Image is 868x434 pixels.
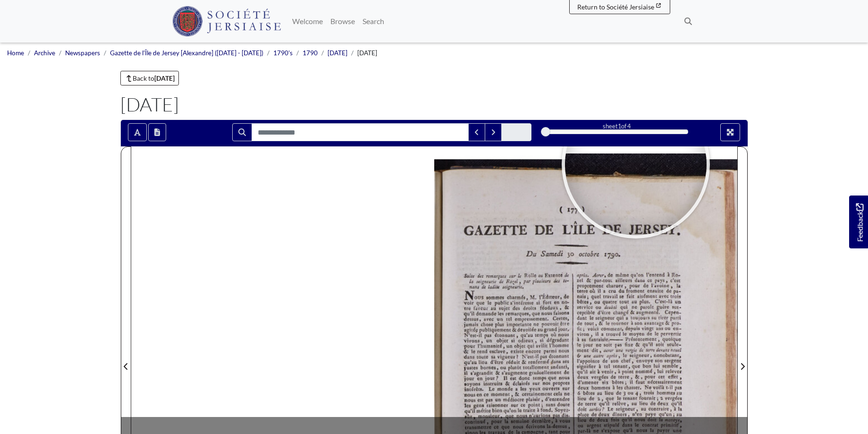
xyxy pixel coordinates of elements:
[120,93,748,116] h1: [DATE]
[252,123,469,141] input: Search for
[328,49,347,57] a: [DATE]
[485,123,502,141] button: Next Match
[148,123,166,141] button: Open transcription window
[34,49,55,57] a: Archive
[303,49,318,57] a: 1790
[120,71,179,85] a: Back to[DATE]
[854,203,865,241] span: Feedback
[468,123,485,141] button: Previous Match
[7,49,24,57] a: Home
[65,49,100,57] a: Newspapers
[172,4,281,39] a: Société Jersiaise logo
[172,6,281,36] img: Société Jersiaise
[288,12,327,31] a: Welcome
[110,49,263,57] a: Gazette de l'Île de Jersey [Alexandre] ([DATE] - [DATE])
[546,122,688,131] div: sheet of 4
[273,49,293,57] a: 1790's
[327,12,359,31] a: Browse
[720,123,740,141] button: Full screen mode
[357,49,377,57] span: [DATE]
[359,12,388,31] a: Search
[154,74,175,82] strong: [DATE]
[128,123,147,141] button: Toggle text selection (Alt+T)
[577,3,654,11] span: Return to Société Jersiaise
[849,196,868,248] a: Would you like to provide feedback?
[618,122,621,130] span: 1
[232,123,252,141] button: Search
